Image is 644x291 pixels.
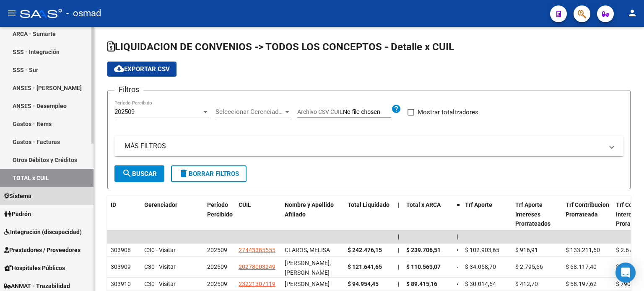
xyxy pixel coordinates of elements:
[398,281,399,287] span: |
[465,247,499,253] span: $ 102.903,65
[179,170,239,178] span: Borrar Filtros
[566,281,597,287] span: $ 58.197,62
[239,281,275,287] span: 23221307119
[457,201,460,208] span: =
[144,281,176,287] span: C30 - Visitar
[125,142,603,151] mat-panel-title: MÁS FILTROS
[403,196,453,233] datatable-header-cell: Total x ARCA
[107,41,454,53] span: LIQUIDACION DE CONVENIOS -> TODOS LOS CONCEPTOS - Detalle x CUIL
[453,196,462,233] datatable-header-cell: =
[348,263,382,270] span: $ 121.641,65
[566,247,600,253] span: $ 133.211,60
[348,201,390,208] span: Total Liquidado
[239,201,251,208] span: CUIL
[616,281,639,287] span: $ 790,20
[4,209,31,219] span: Padrón
[457,263,460,270] span: =
[398,263,399,270] span: |
[7,8,17,18] mat-icon: menu
[4,191,31,201] span: Sistema
[216,108,283,116] span: Seleccionar Gerenciador
[114,165,164,182] button: Buscar
[114,108,135,116] span: 202509
[457,247,460,253] span: =
[348,281,379,287] span: $ 94.954,45
[179,168,189,178] mat-icon: delete
[207,263,227,270] span: 202509
[406,247,441,253] span: $ 239.706,51
[344,196,395,233] datatable-header-cell: Total Liquidado
[418,107,478,117] span: Mostrar totalizadores
[562,196,613,233] datatable-header-cell: Trf Contribucion Prorrateada
[406,263,441,270] span: $ 110.563,07
[111,201,116,208] span: ID
[465,201,492,208] span: Trf Aporte
[627,8,637,18] mat-icon: person
[207,281,227,287] span: 202509
[122,168,132,178] mat-icon: search
[566,263,597,270] span: $ 68.117,40
[207,247,227,253] span: 202509
[122,170,157,178] span: Buscar
[144,263,176,270] span: C30 - Visitar
[4,227,82,237] span: Integración (discapacidad)
[281,196,344,233] datatable-header-cell: Nombre y Apellido Afiliado
[171,165,247,182] button: Borrar Filtros
[111,281,131,287] span: 303910
[207,201,233,218] span: Período Percibido
[343,108,391,116] input: Archivo CSV CUIL
[462,196,512,233] datatable-header-cell: Trf Aporte
[398,233,400,240] span: |
[235,196,281,233] datatable-header-cell: CUIL
[406,281,437,287] span: $ 89.415,16
[114,136,623,156] mat-expansion-panel-header: MÁS FILTROS
[348,247,382,253] span: $ 242.476,15
[114,84,143,95] h3: Filtros
[457,281,460,287] span: =
[465,263,496,270] span: $ 34.058,70
[406,201,441,208] span: Total x ARCA
[515,263,543,270] span: $ 2.795,66
[285,281,330,287] span: [PERSON_NAME]
[107,196,141,233] datatable-header-cell: ID
[395,196,403,233] datatable-header-cell: |
[297,108,343,115] span: Archivo CSV CUIL
[615,263,636,283] div: Open Intercom Messenger
[114,65,170,73] span: Exportar CSV
[107,62,177,77] button: Exportar CSV
[465,281,496,287] span: $ 30.014,64
[141,196,204,233] datatable-header-cell: Gerenciador
[111,247,131,253] span: 303908
[204,196,235,233] datatable-header-cell: Período Percibido
[4,263,65,273] span: Hospitales Públicos
[398,247,399,253] span: |
[4,245,80,255] span: Prestadores / Proveedores
[285,247,330,253] span: CLAROS, MELISA
[4,281,70,291] span: ANMAT - Trazabilidad
[566,201,609,218] span: Trf Contribucion Prorrateada
[66,4,101,23] span: - osmad
[512,196,562,233] datatable-header-cell: Trf Aporte Intereses Prorrateados
[285,201,334,218] span: Nombre y Apellido Afiliado
[457,233,458,240] span: |
[285,260,331,276] span: [PERSON_NAME], [PERSON_NAME]
[515,281,538,287] span: $ 412,70
[398,201,400,208] span: |
[515,201,551,227] span: Trf Aporte Intereses Prorrateados
[144,247,176,253] span: C30 - Visitar
[515,247,538,253] span: $ 916,91
[391,104,401,114] mat-icon: help
[239,263,275,270] span: 20278003249
[616,247,644,253] span: $ 2.674,35
[239,247,275,253] span: 27443385555
[144,201,177,208] span: Gerenciador
[114,64,124,74] mat-icon: cloud_download
[111,263,131,270] span: 303909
